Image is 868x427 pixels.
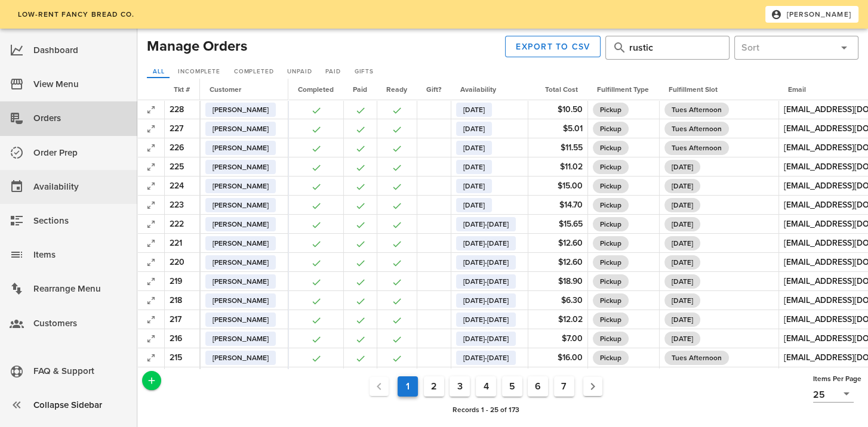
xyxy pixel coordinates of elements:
td: 225 [164,157,200,177]
td: $18.90 [528,272,587,291]
input: Sort [741,38,832,57]
span: Gift? [426,85,441,94]
span: [DATE]-[DATE] [463,312,509,327]
button: [PERSON_NAME] [765,6,858,23]
span: Pickup [600,274,621,289]
span: Pickup [600,122,621,136]
button: Expand Record [143,349,159,366]
button: Goto Page 5 [502,376,522,397]
button: Expand Record [143,101,159,118]
td: $11.02 [528,157,587,177]
span: Email [788,85,806,94]
span: Ready [386,85,407,94]
td: 222 [164,215,200,234]
button: Expand Record [143,330,159,347]
td: $15.65 [528,215,587,234]
div: FAQ & Support [33,361,128,381]
td: $6.30 [528,291,587,310]
span: [DATE] [463,122,485,136]
span: Tues Afternoon [672,122,722,136]
button: Export to CSV [505,36,601,57]
span: [DATE] [672,236,693,250]
button: Expand Record [143,120,159,137]
span: Pickup [600,179,621,193]
button: Add a New Record [142,371,161,390]
div: View Menu [33,75,128,94]
button: Expand Record [143,292,159,309]
span: [DATE] [463,141,485,155]
span: Paid [325,68,340,75]
div: Availability [33,177,128,197]
span: [PERSON_NAME] [213,122,269,136]
div: Shop Settings [33,348,128,367]
span: Completed [233,68,274,75]
button: Goto Page 4 [476,376,496,397]
th: Gift? [417,79,451,100]
div: 25 [813,386,854,402]
span: [DATE] [463,160,485,174]
button: Expand Record [143,311,159,328]
span: Pickup [600,141,621,155]
a: Completed [228,66,279,78]
button: Goto Page 6 [528,376,548,397]
span: [DATE] [672,293,693,308]
span: Tues Afternoon [672,103,722,117]
button: Expand Record [143,254,159,271]
span: Pickup [600,293,621,308]
span: [PERSON_NAME] [213,332,269,346]
span: [PERSON_NAME] [213,236,269,250]
span: Pickup [600,160,621,174]
span: Fulfillment Type [597,85,649,94]
a: Paid [320,66,346,78]
td: 223 [164,196,200,215]
td: $7.00 [528,329,587,348]
td: 220 [164,253,200,272]
button: Expand Record [143,235,159,252]
span: [DATE] [672,312,693,327]
th: Ready [377,79,417,100]
td: 221 [164,234,200,253]
div: Items [33,245,128,265]
span: Fulfillment Slot [669,85,718,94]
button: prepend icon [612,41,627,55]
th: Customer [200,79,288,100]
td: $15.00 [528,177,587,196]
th: Availability [451,79,528,100]
span: [DATE] [672,160,693,174]
div: Sections [33,211,128,231]
span: Customer [210,85,241,94]
span: [PERSON_NAME] [213,293,269,308]
span: Tues Afternoon [672,141,722,155]
span: Total Cost [545,85,578,94]
button: Next page [583,377,602,396]
span: [PERSON_NAME] [213,274,269,289]
button: Expand Record [143,216,159,233]
div: Dashboard [33,41,128,60]
span: [DATE]-[DATE] [463,236,509,250]
a: Unpaid [282,66,318,78]
a: All [147,66,170,78]
span: [DATE] [463,103,485,117]
a: low-rent fancy bread co. [10,6,142,23]
td: $10.50 [528,100,587,119]
span: Pickup [600,103,621,117]
span: [PERSON_NAME] [213,160,269,174]
button: Expand Record [143,178,159,194]
button: Goto Page 7 [554,376,574,397]
span: [PERSON_NAME] [213,351,269,365]
span: [DATE] [672,332,693,346]
td: 228 [164,100,200,119]
span: [PERSON_NAME] [213,255,269,270]
td: 217 [164,310,200,329]
button: Expand Record [143,140,159,156]
div: Rearrange Menu [33,279,128,299]
td: 214 [164,367,200,386]
span: [PERSON_NAME] [213,217,269,231]
div: 25 [813,389,825,400]
button: Expand Record [143,159,159,175]
div: Order Prep [33,143,128,163]
button: Goto Page 2 [424,376,444,397]
td: 227 [164,119,200,138]
td: $12.02 [528,310,587,329]
span: Unpaid [287,68,312,75]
